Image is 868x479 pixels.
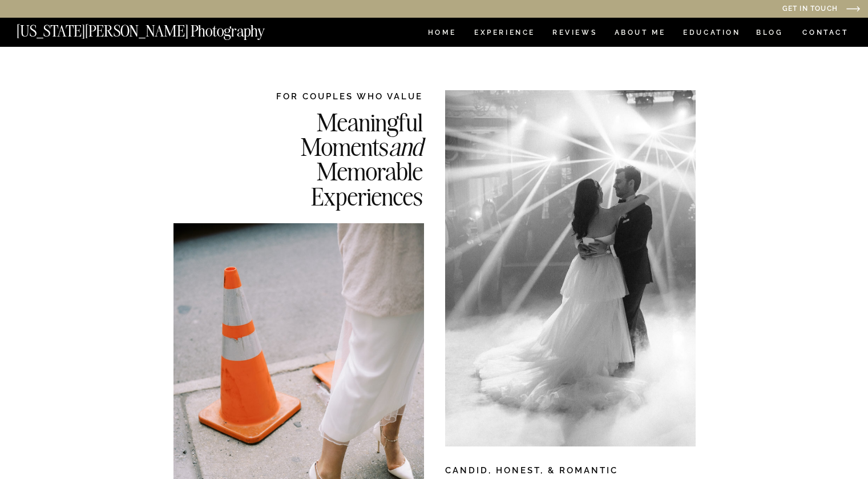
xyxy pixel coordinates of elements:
h2: FOR COUPLES WHO VALUE [243,90,423,102]
a: BLOG [756,29,784,39]
a: [US_STATE][PERSON_NAME] Photography [17,23,303,33]
a: REVIEWS [552,29,595,39]
a: CONTACT [802,26,849,39]
i: and [389,131,423,162]
h2: Meaningful Moments Memorable Experiences [243,110,423,207]
a: ABOUT ME [614,29,666,39]
a: Experience [474,29,534,39]
a: EDUCATION [682,29,742,39]
a: Get in Touch [666,5,838,14]
a: HOME [426,29,458,39]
